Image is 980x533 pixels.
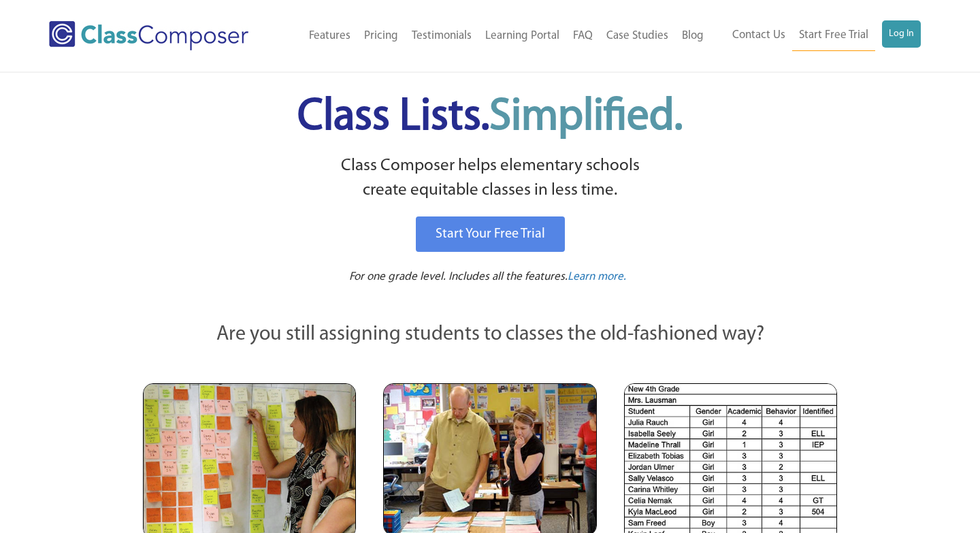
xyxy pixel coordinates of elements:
[478,21,566,51] a: Learning Portal
[302,21,357,51] a: Features
[357,21,405,51] a: Pricing
[792,20,875,51] a: Start Free Trial
[600,21,675,51] a: Case Studies
[568,271,626,282] span: Learn more.
[141,154,839,204] p: Class Composer helps elementary schools create equitable classes in less time.
[280,21,710,51] nav: Header Menu
[710,20,921,51] nav: Header Menu
[489,95,683,140] span: Simplified.
[416,216,565,252] a: Start Your Free Trial
[882,20,921,48] a: Log In
[675,21,710,51] a: Blog
[725,20,792,50] a: Contact Us
[297,95,683,140] span: Class Lists.
[405,21,478,51] a: Testimonials
[566,21,600,51] a: FAQ
[349,271,568,282] span: For one grade level. Includes all the features.
[436,227,545,241] span: Start Your Free Trial
[49,21,248,50] img: Class Composer
[568,269,626,286] a: Learn more.
[143,320,837,350] p: Are you still assigning students to classes the old-fashioned way?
